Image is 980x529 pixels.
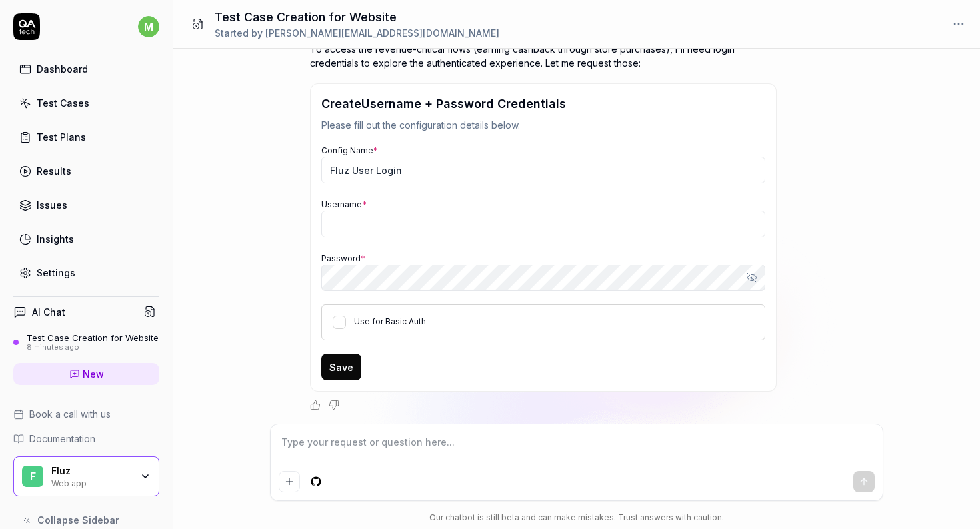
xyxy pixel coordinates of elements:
[329,400,339,410] button: Negative feedback
[354,316,426,326] label: Use for Basic Auth
[138,13,159,40] button: m
[265,27,499,39] span: [PERSON_NAME][EMAIL_ADDRESS][DOMAIN_NAME]
[321,95,765,113] h3: Create Username + Password Credentials
[83,367,104,381] span: New
[37,96,89,110] div: Test Cases
[13,332,159,352] a: Test Case Creation for Website8 minutes ago
[270,512,883,524] div: Our chatbot is still beta and can make mistakes. Trust answers with caution.
[32,305,65,319] h4: AI Chat
[310,400,321,410] button: Positive feedback
[13,432,159,446] a: Documentation
[321,157,765,183] input: My Config
[37,232,74,246] div: Insights
[13,56,159,82] a: Dashboard
[37,62,88,76] div: Dashboard
[310,42,777,70] p: To access the revenue-critical flows (earning cashback through store purchases), I'll need login ...
[321,118,765,132] p: Please fill out the configuration details below.
[13,260,159,286] a: Settings
[37,164,71,178] div: Results
[51,465,131,477] div: Fluz
[321,145,378,155] label: Config Name
[22,466,43,487] span: F
[29,432,95,446] span: Documentation
[13,90,159,116] a: Test Cases
[215,26,499,40] div: Started by
[321,199,367,209] label: Username
[321,253,365,263] label: Password
[279,471,300,492] button: Add attachment
[13,124,159,150] a: Test Plans
[13,456,159,496] button: FFluzWeb app
[37,130,86,144] div: Test Plans
[13,192,159,218] a: Issues
[37,198,67,212] div: Issues
[51,477,131,488] div: Web app
[13,407,159,421] a: Book a call with us
[37,513,119,527] span: Collapse Sidebar
[29,407,111,421] span: Book a call with us
[37,266,75,280] div: Settings
[13,226,159,252] a: Insights
[27,343,159,352] div: 8 minutes ago
[215,8,499,26] h1: Test Case Creation for Website
[321,354,361,380] button: Save
[13,363,159,385] a: New
[27,332,159,343] div: Test Case Creation for Website
[138,16,159,37] span: m
[13,158,159,184] a: Results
